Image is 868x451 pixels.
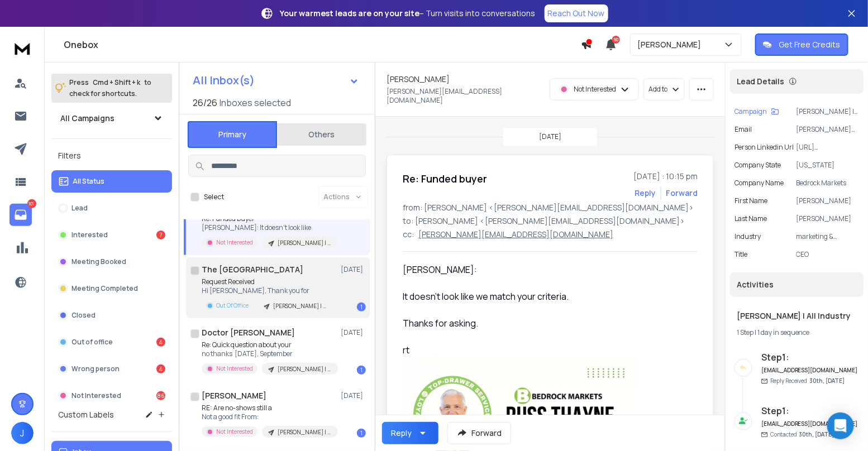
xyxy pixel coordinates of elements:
p: – Turn visits into conversations [280,8,536,19]
h3: Filters [51,148,172,164]
div: Open Intercom Messenger [827,412,854,439]
div: [PERSON_NAME]: [403,263,689,276]
p: Add to [648,85,667,94]
h1: Re: Funded buyer [403,171,487,186]
button: Campaign [735,107,779,116]
h1: [PERSON_NAME] [202,390,266,401]
p: [PERSON_NAME]: It doesn't look like [202,223,336,232]
p: Reply Received [770,377,845,385]
p: no thanks [DATE], September [202,349,336,358]
p: Re: Quick question about your [202,340,336,349]
p: First Name [735,196,767,205]
p: [PERSON_NAME] | [GEOGRAPHIC_DATA] [278,428,331,436]
p: Closed [71,311,96,320]
button: Others [277,122,366,147]
p: Meeting Completed [71,284,138,293]
p: Contacted [770,430,834,439]
p: Bedrock Markets [797,179,859,188]
p: Hi [PERSON_NAME], Thank you for [202,286,333,295]
span: 30th, [DATE] [810,377,845,385]
button: Reply [635,188,656,199]
p: from: [PERSON_NAME] <[PERSON_NAME][EMAIL_ADDRESS][DOMAIN_NAME]> [403,202,698,213]
div: rt [403,343,689,357]
span: 1 Step [737,328,753,337]
a: 101 [9,204,32,226]
h1: [PERSON_NAME] | All Industry [737,310,857,322]
span: 50 [612,36,620,44]
h6: [EMAIL_ADDRESS][DOMAIN_NAME] [761,366,859,375]
span: 26 / 26 [193,96,217,109]
button: Not Interested86 [51,385,172,407]
p: Lead Details [737,76,784,87]
h3: Inboxes selected [220,96,291,109]
label: Select [204,193,224,201]
h1: All Campaigns [60,113,115,124]
p: Email [735,125,752,134]
p: Out Of Office [216,301,249,310]
p: All Status [73,177,104,186]
h1: Doctor [PERSON_NAME] [202,327,295,338]
p: Not Interested [574,85,616,94]
p: Request Received [202,277,333,286]
p: Title [735,250,747,259]
button: Meeting Completed [51,277,172,300]
div: 1 [357,429,366,438]
strong: Your warmest leads are on your site [280,8,420,18]
p: Company Name [735,179,784,188]
p: Industry [735,232,761,241]
p: [PERSON_NAME] | [GEOGRAPHIC_DATA] [278,365,331,373]
button: J [11,422,34,444]
p: to: [PERSON_NAME] <[PERSON_NAME][EMAIL_ADDRESS][DOMAIN_NAME]> [403,215,698,227]
div: 86 [156,391,165,400]
button: Forward [447,422,511,444]
p: [DATE] [341,265,366,274]
button: Wrong person4 [51,358,172,380]
button: Reply [382,422,438,444]
p: 101 [27,199,36,208]
p: Press to check for shortcuts. [69,77,151,99]
button: Get Free Credits [755,33,848,56]
button: All Inbox(s) [184,69,368,92]
p: Company State [735,161,781,170]
button: Primary [188,121,277,148]
p: Out of office [71,338,113,347]
p: CEO [797,250,859,259]
div: Activities [730,272,864,297]
div: Reply [391,428,412,439]
p: [PERSON_NAME] | All Industry [797,107,859,116]
h1: All Inbox(s) [193,75,255,86]
span: 1 day in sequence [757,328,810,337]
p: [PERSON_NAME] [797,214,859,223]
h6: Step 1 : [761,351,859,364]
span: 30th, [DATE] [799,430,834,438]
p: RE: Are no-shows still a [202,404,336,412]
button: Interested7 [51,224,172,246]
button: Meeting Booked [51,251,172,273]
p: Meeting Booked [71,257,126,266]
button: Out of office4 [51,331,172,353]
h1: Onebox [64,38,581,51]
div: Thanks for asking. [403,316,689,330]
div: It doesn't look like we match your criteria. [403,290,689,303]
h1: [PERSON_NAME] [387,74,450,85]
p: Not Interested [216,238,253,247]
p: Person Linkedin Url [735,143,794,152]
p: Interested [71,231,108,239]
div: | [737,328,857,337]
p: [PERSON_NAME][EMAIL_ADDRESS][DOMAIN_NAME] [387,87,543,105]
p: [PERSON_NAME] [797,196,859,205]
p: Not Interested [216,364,253,373]
div: 7 [156,231,165,239]
button: All Status [51,170,172,193]
p: [PERSON_NAME][EMAIL_ADDRESS][DOMAIN_NAME] [797,125,859,134]
p: Reach Out Now [548,8,605,19]
p: Not a good fit From: [202,412,336,421]
p: [PERSON_NAME] | All Industry [278,239,331,247]
p: [URL][DOMAIN_NAME] [797,143,859,152]
h6: Step 1 : [761,404,859,418]
button: Lead [51,197,172,219]
h3: Custom Labels [58,409,114,420]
